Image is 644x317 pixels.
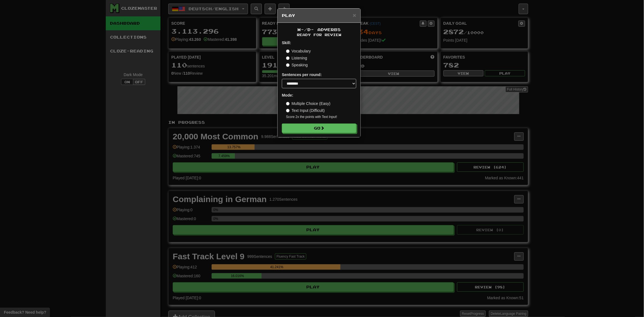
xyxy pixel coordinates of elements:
button: Go [282,124,356,133]
input: Listening [286,56,290,60]
h5: Play [282,13,356,18]
span: × [353,12,356,18]
small: Ready for Review [282,32,356,37]
small: Score 2x the points with Text Input ! [286,115,356,119]
input: Vocabulary [286,49,290,53]
label: Sentences per round: [282,72,322,77]
span: w-/d- Adverbs [297,27,341,32]
button: Close [353,12,356,18]
strong: Skill: [282,41,291,45]
input: Text Input (Difficult) [286,109,290,112]
input: Multiple Choice (Easy) [286,102,290,105]
label: Multiple Choice (Easy) [286,101,330,106]
label: Speaking [286,62,308,68]
label: Text Input (Difficult) [286,108,325,113]
input: Speaking [286,63,290,67]
label: Listening [286,55,307,61]
strong: Mode: [282,93,293,97]
label: Vocabulary [286,48,311,54]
